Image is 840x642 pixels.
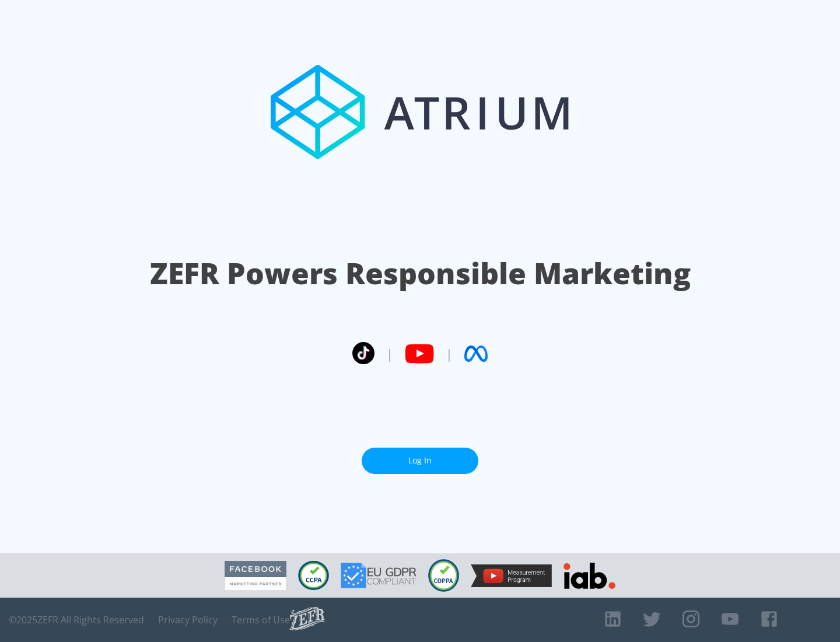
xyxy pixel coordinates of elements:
a: Terms of Use [232,614,290,626]
a: Privacy Policy [158,614,218,626]
span: © 2025 ZEFR All Rights Reserved [9,614,144,626]
a: Log In [362,448,478,474]
img: COPPA Compliant [428,559,459,592]
img: Facebook Marketing Partner [225,561,286,591]
img: IAB [563,563,615,589]
h1: ZEFR Powers Responsible Marketing [150,253,691,294]
img: CCPA Compliant [298,561,329,590]
span: | [446,345,453,362]
img: YouTube Measurement Program [471,564,552,587]
span: | [386,345,393,362]
img: GDPR Compliant [341,563,416,588]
